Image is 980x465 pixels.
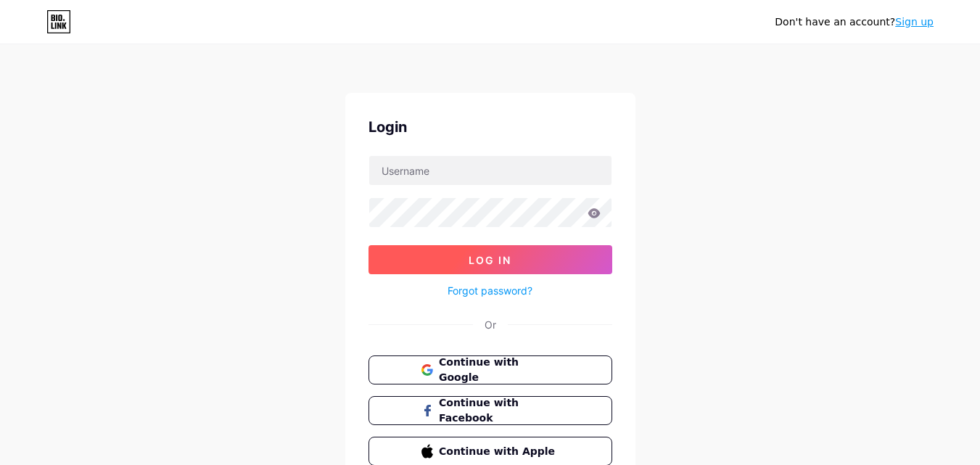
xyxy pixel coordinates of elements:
[368,245,612,274] button: Log In
[448,283,532,298] a: Forgot password?
[439,355,559,385] span: Continue with Google
[369,156,612,185] input: Username
[439,444,559,459] span: Continue with Apple
[368,355,612,384] button: Continue with Google
[895,16,934,28] a: Sign up
[469,254,511,266] span: Log In
[368,116,612,138] div: Login
[439,395,559,426] span: Continue with Facebook
[368,396,612,425] button: Continue with Facebook
[485,317,496,332] div: Or
[775,15,934,30] div: Don't have an account?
